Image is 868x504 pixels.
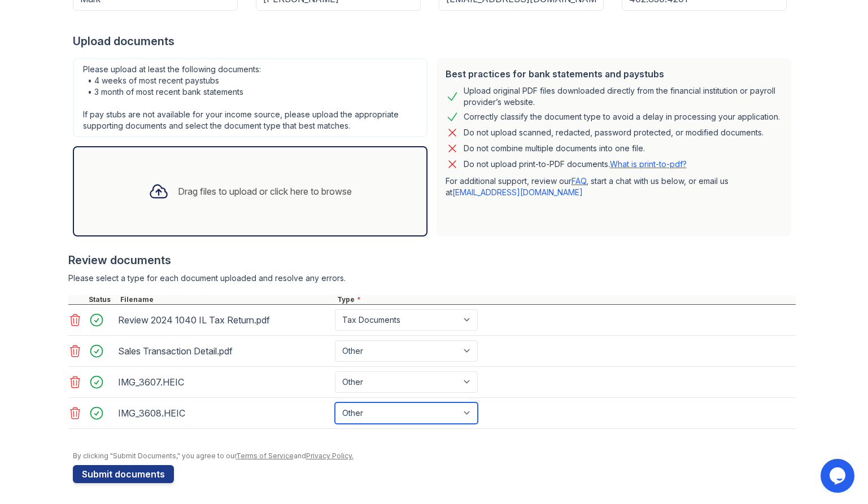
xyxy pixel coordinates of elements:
[335,295,796,304] div: Type
[73,33,796,49] div: Upload documents
[464,126,764,139] div: Do not upload scanned, redacted, password protected, or modified documents.
[178,185,352,198] div: Drag files to upload or click here to browse
[610,159,687,169] a: What is print-to-pdf?
[73,465,174,483] button: Submit documents
[118,373,330,391] div: IMG_3607.HEIC
[118,295,335,304] div: Filename
[821,459,857,493] iframe: chat widget
[73,452,796,461] div: By clicking "Submit Documents," you agree to our and
[236,452,294,460] a: Terms of Service
[464,159,687,170] p: Do not upload print-to-PDF documents.
[464,110,780,124] div: Correctly classify the document type to avoid a delay in processing your application.
[73,58,428,137] div: Please upload at least the following documents: • 4 weeks of most recent paystubs • 3 month of mo...
[572,176,586,186] a: FAQ
[446,176,782,198] p: For additional support, review our , start a chat with us below, or email us at
[464,85,782,108] div: Upload original PDF files downloaded directly from the financial institution or payroll provider’...
[118,311,330,329] div: Review 2024 1040 IL Tax Return.pdf
[464,142,645,155] div: Do not combine multiple documents into one file.
[446,67,782,81] div: Best practices for bank statements and paystubs
[118,404,330,422] div: IMG_3608.HEIC
[68,252,796,268] div: Review documents
[118,342,330,360] div: Sales Transaction Detail.pdf
[306,452,354,460] a: Privacy Policy.
[86,295,118,304] div: Status
[452,187,583,197] a: [EMAIL_ADDRESS][DOMAIN_NAME]
[68,273,796,284] div: Please select a type for each document uploaded and resolve any errors.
